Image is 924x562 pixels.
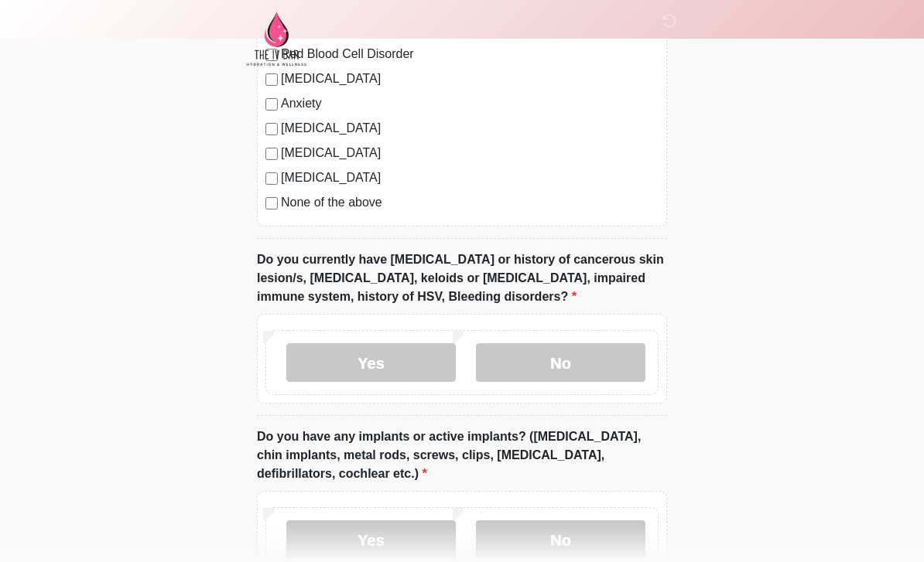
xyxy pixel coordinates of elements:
[257,428,667,484] label: Do you have any implants or active implants? ([MEDICAL_DATA], chin implants, metal rods, screws, ...
[281,194,659,213] label: None of the above
[265,148,278,161] input: [MEDICAL_DATA]
[281,169,659,188] label: [MEDICAL_DATA]
[476,344,645,383] label: No
[281,145,659,163] label: [MEDICAL_DATA]
[476,521,645,560] label: No
[241,12,311,66] img: The IV Bar, LLC Logo
[265,173,278,186] input: [MEDICAL_DATA]
[281,70,659,89] label: [MEDICAL_DATA]
[281,95,659,114] label: Anxiety
[265,74,278,87] input: [MEDICAL_DATA]
[286,521,456,560] label: Yes
[265,198,278,210] input: None of the above
[281,120,659,138] label: [MEDICAL_DATA]
[265,99,278,111] input: Anxiety
[257,251,667,307] label: Do you currently have [MEDICAL_DATA] or history of cancerous skin lesion/s, [MEDICAL_DATA], keloi...
[286,344,456,383] label: Yes
[265,124,278,136] input: [MEDICAL_DATA]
